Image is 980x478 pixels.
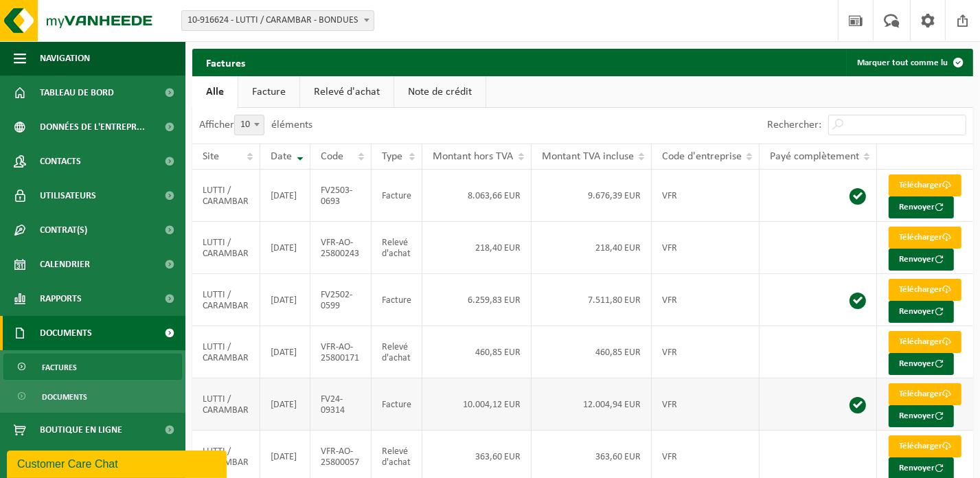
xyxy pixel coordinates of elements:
td: LUTTI / CARAMBAR [192,170,260,222]
a: Télécharger [889,383,961,405]
label: Afficher éléments [199,119,312,130]
h2: Factures [192,49,259,76]
a: Télécharger [889,174,961,196]
button: Renvoyer [889,249,954,271]
span: Payé complètement [770,151,859,162]
a: Documents [3,383,182,409]
span: Rapports [40,282,82,316]
td: 6.259,83 EUR [422,274,531,326]
button: Renvoyer [889,405,954,427]
td: 218,40 EUR [532,222,652,274]
span: Montant TVA incluse [542,151,634,162]
a: Télécharger [889,435,961,457]
span: Boutique en ligne [40,413,122,447]
td: LUTTI / CARAMBAR [192,222,260,274]
span: Site [203,151,219,162]
td: VFR-AO-25800243 [310,222,372,274]
td: LUTTI / CARAMBAR [192,378,260,431]
span: Code d'entreprise [662,151,742,162]
td: [DATE] [260,378,310,431]
td: [DATE] [260,170,310,222]
span: Navigation [40,41,90,76]
button: Marquer tout comme lu [846,49,972,76]
td: LUTTI / CARAMBAR [192,274,260,326]
span: 10-916624 - LUTTI / CARAMBAR - BONDUES [181,10,374,31]
a: Note de crédit [394,76,486,108]
td: VFR [652,170,760,222]
td: 9.676,39 EUR [532,170,652,222]
span: Contrat(s) [40,213,87,247]
td: LUTTI / CARAMBAR [192,326,260,378]
td: VFR [652,274,760,326]
a: Facture [238,76,299,108]
td: 10.004,12 EUR [422,378,531,431]
td: [DATE] [260,222,310,274]
td: [DATE] [260,326,310,378]
span: Contacts [40,144,81,179]
td: 460,85 EUR [532,326,652,378]
td: FV2502-0599 [310,274,372,326]
a: Télécharger [889,331,961,353]
label: Rechercher: [767,120,821,131]
span: Utilisateurs [40,179,96,213]
a: Télécharger [889,279,961,301]
td: 7.511,80 EUR [532,274,652,326]
a: Alle [192,76,238,108]
td: [DATE] [260,274,310,326]
td: VFR [652,378,760,431]
span: Factures [42,354,77,380]
td: FV2503-0693 [310,170,372,222]
td: Relevé d'achat [372,222,423,274]
span: 10 [235,115,264,135]
td: VFR [652,326,760,378]
td: Facture [372,170,423,222]
iframe: chat widget [7,448,229,478]
span: Date [271,151,292,162]
td: 460,85 EUR [422,326,531,378]
span: Type [382,151,402,162]
td: VFR [652,222,760,274]
span: Données de l'entrepr... [40,110,145,144]
span: Code [321,151,343,162]
span: Documents [40,316,92,350]
td: Facture [372,378,423,431]
td: FV24-09314 [310,378,372,431]
span: Montant hors TVA [433,151,513,162]
button: Renvoyer [889,301,954,323]
span: 10-916624 - LUTTI / CARAMBAR - BONDUES [182,11,374,30]
td: 8.063,66 EUR [422,170,531,222]
a: Télécharger [889,227,961,249]
a: Relevé d'achat [300,76,394,108]
span: Tableau de bord [40,76,114,110]
span: Documents [42,384,87,410]
button: Renvoyer [889,353,954,375]
td: Facture [372,274,423,326]
a: Factures [3,354,182,380]
td: 218,40 EUR [422,222,531,274]
td: VFR-AO-25800171 [310,326,372,378]
td: Relevé d'achat [372,326,423,378]
span: 10 [234,115,264,135]
button: Renvoyer [889,196,954,218]
td: 12.004,94 EUR [532,378,652,431]
span: Calendrier [40,247,90,282]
